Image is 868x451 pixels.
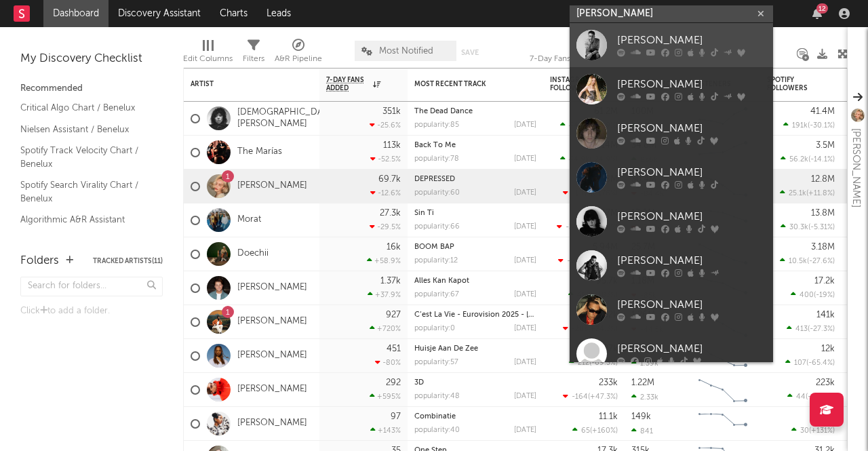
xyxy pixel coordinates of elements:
a: Alles Kan Kapot [414,277,469,285]
div: A&R Pipeline [275,51,322,67]
div: [DATE] [514,427,536,434]
div: ( ) [780,256,835,265]
div: Combinatie [414,413,536,420]
div: 1.37k [380,277,401,286]
span: 212 [578,359,589,367]
div: [DATE] [514,189,536,197]
div: [PERSON_NAME] [848,128,864,208]
div: ( ) [785,358,835,367]
span: +160 % [592,427,616,435]
button: Save [461,49,479,56]
div: 3D [414,379,536,387]
span: -27.3 % [810,326,833,333]
div: Huisje Aan De Zee [414,345,536,353]
div: ( ) [572,426,618,435]
span: -164 [572,393,588,401]
button: Tracked Artists(11) [93,258,163,264]
div: 97 [391,412,401,421]
div: BOOM BAP [414,243,536,251]
span: 107 [794,359,806,367]
div: 17.2k [814,277,835,286]
div: 7-Day Fans Added (7-Day Fans Added) [530,34,631,73]
span: Most Notified [379,47,433,56]
div: 3.5M [816,141,835,150]
div: 3.18M [811,243,835,252]
a: Back To Me [414,142,456,149]
span: -30.1 % [810,122,833,130]
span: 30 [800,427,809,435]
a: Morat [237,214,261,226]
span: -5.91k [567,258,589,265]
div: C’est La Vie - Eurovision 2025 - Netherlands / Karaoke [414,311,536,319]
span: 413 [795,326,808,333]
div: [DATE] [514,393,536,400]
a: [PERSON_NAME] [237,316,307,328]
div: ( ) [558,256,618,265]
div: popularity: 57 [414,359,458,366]
a: BOOM BAP [414,243,454,251]
a: [PERSON_NAME] [570,288,773,332]
div: 16k [387,243,401,252]
span: 25.1k [789,190,806,197]
a: [PERSON_NAME] [570,243,773,288]
div: 41.4M [810,107,835,116]
div: ( ) [563,189,618,197]
div: ( ) [783,121,835,130]
a: Huisje Aan De Zee [414,345,478,353]
span: -27.6 % [809,258,833,265]
div: ( ) [791,290,835,299]
div: -12.6 % [370,189,401,197]
div: 1.39k [631,359,658,368]
div: 451 [387,345,401,353]
a: 3D [414,379,424,387]
div: ( ) [791,426,835,435]
div: ( ) [787,324,835,333]
div: ( ) [560,121,618,130]
span: 30.3k [789,224,808,231]
div: ( ) [781,155,835,163]
div: Instagram Followers [550,76,597,92]
div: popularity: 67 [414,291,459,298]
div: -52.5 % [370,155,401,163]
span: 44.4k [569,122,589,130]
div: ( ) [563,392,618,401]
div: [PERSON_NAME] [617,209,766,225]
div: +37.9 % [368,290,401,299]
span: +131 % [811,427,833,435]
a: Spotify Track Velocity Chart / Benelux [20,143,149,171]
div: [PERSON_NAME] [617,297,766,313]
div: 69.7k [378,175,401,184]
a: Critical Algo Chart / Benelux [20,100,149,115]
div: 113k [383,141,401,150]
div: Recommended [20,81,163,97]
a: [PERSON_NAME] [570,332,773,376]
div: 11.1k [599,412,618,421]
span: 44 [796,393,806,401]
span: -14.1 % [810,156,833,163]
a: [PERSON_NAME] [237,418,307,429]
a: Combinatie [414,413,456,420]
div: ( ) [781,222,835,231]
div: 7-Day Fans Added (7-Day Fans Added) [530,51,631,67]
a: Sin Ti [414,210,434,217]
a: DEPRESSED [414,176,455,183]
div: popularity: 60 [414,189,460,197]
div: Artist [191,80,292,88]
div: popularity: 12 [414,257,458,264]
svg: Chart title [692,407,753,441]
div: 27.3k [380,209,401,218]
div: A&R Pipeline [275,34,322,73]
div: Back To Me [414,142,536,149]
div: [PERSON_NAME] [617,165,766,181]
div: ( ) [787,392,835,401]
a: [PERSON_NAME] [237,180,307,192]
a: Algorithmic A&R Assistant (Benelux) [20,212,149,240]
span: +11.8 % [808,190,833,197]
div: 149k [631,412,651,421]
a: [PERSON_NAME] [237,282,307,294]
div: 12k [821,345,835,353]
span: 10.5k [789,258,807,265]
span: -3.54k [566,224,588,231]
a: The Marías [237,146,282,158]
div: [DATE] [514,257,536,264]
